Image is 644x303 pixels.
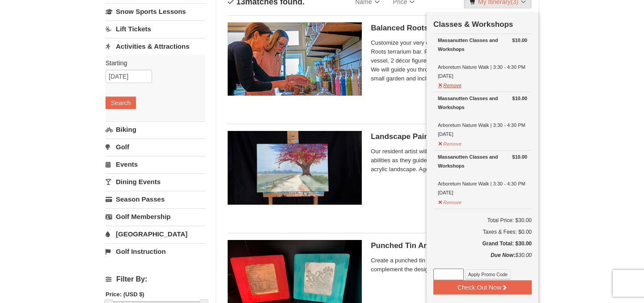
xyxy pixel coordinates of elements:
[438,36,527,54] div: Massanutten Classes and Workshops
[228,22,362,96] img: 18871151-30-393e4332.jpg
[438,196,462,207] button: Remove
[106,275,205,283] h4: Filter By:
[371,38,527,83] span: Customize your very own miniature garden at the Balanced Roots terrarium bar. Participants will s...
[433,251,532,269] div: $30.00
[371,24,527,33] h5: Balanced Roots Terrarium Bar Session
[106,21,205,37] a: Lift Tickets
[438,36,527,80] div: Arboretum Nature Walk | 3:30 - 4:30 PM [DATE]
[465,269,511,279] button: Apply Promo Code
[106,243,205,260] a: Golf Instruction
[438,94,527,139] div: Arboretum Nature Walk | 3:30 - 4:30 PM [DATE]
[106,173,205,190] a: Dining Events
[433,239,532,248] h5: Grand Total: $30.00
[228,131,362,204] img: 6619869-1737-58392b11.jpg
[438,152,527,197] div: Arboretum Nature Walk | 3:30 - 4:30 PM [DATE]
[106,291,144,298] strong: Price: (USD $)
[371,241,527,250] h5: Punched Tin Art | 9:30 - 10:30 AM
[106,38,205,55] a: Activities & Attractions
[512,36,527,45] strong: $10.00
[438,152,527,170] div: Massanutten Classes and Workshops
[433,227,532,236] div: Taxes & Fees: $0.00
[106,156,205,173] a: Events
[106,3,205,20] a: Snow Sports Lessons
[106,59,199,67] label: Starting
[106,208,205,225] a: Golf Membership
[106,121,205,138] a: Biking
[512,152,527,161] strong: $10.00
[371,256,527,274] span: Create a punched tin design to put in a frame you paint to complement the design. Ages [DEMOGRAPH...
[106,139,205,155] a: Golf
[106,191,205,207] a: Season Passes
[433,20,513,29] strong: Classes & Workshops
[106,226,205,242] a: [GEOGRAPHIC_DATA]
[438,79,462,90] button: Remove
[438,94,527,112] div: Massanutten Classes and Workshops
[433,280,532,295] button: Check Out Now
[371,147,527,174] span: Our resident artist will help you discover your inner artistic abilities as they guide you step b...
[512,94,527,103] strong: $10.00
[433,216,532,225] h6: Total Price: $30.00
[106,97,136,109] button: Search
[371,132,527,141] h5: Landscape Painting | 9:00 - 10:30 AM
[491,252,515,258] strong: Due Now:
[438,137,462,148] button: Remove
